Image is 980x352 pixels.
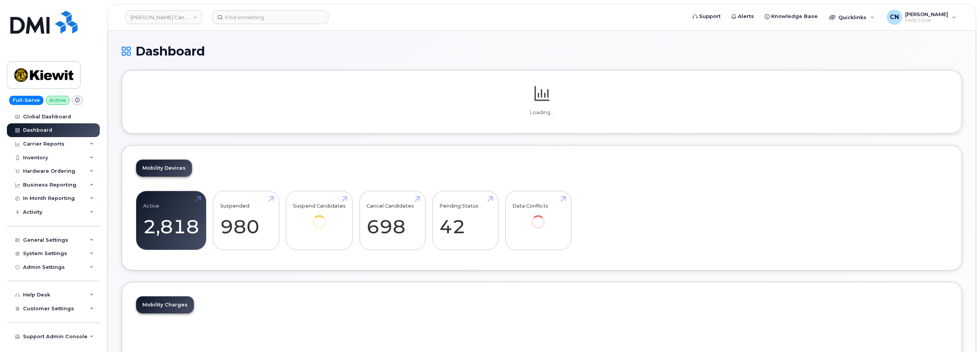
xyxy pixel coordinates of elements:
a: Mobility Devices [136,160,192,177]
a: Active 2,818 [143,195,199,246]
p: Loading... [136,109,948,116]
h1: Dashboard [122,44,962,58]
a: Suspended 980 [220,195,272,246]
a: Cancel Candidates 698 [366,195,418,246]
a: Mobility Charges [136,296,194,313]
a: Data Conflicts [512,195,564,239]
a: Pending Status 42 [439,195,491,246]
a: Suspend Candidates [293,195,346,239]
